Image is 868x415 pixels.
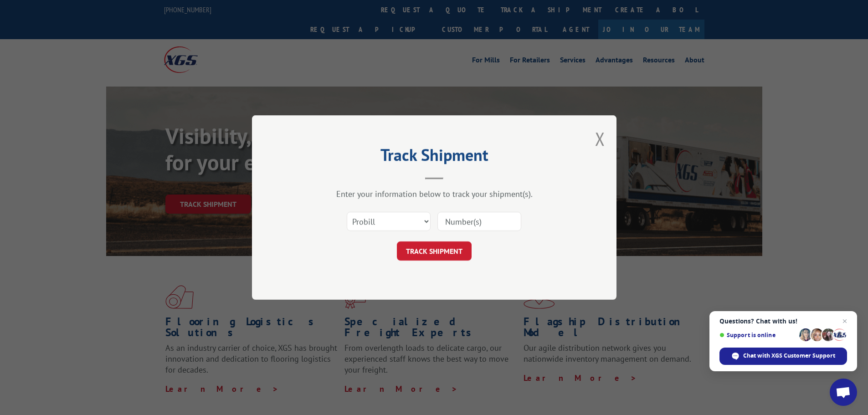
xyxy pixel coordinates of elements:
button: Close modal [595,127,605,151]
span: Questions? Chat with us! [719,318,847,325]
button: TRACK SHIPMENT [397,241,472,261]
span: Support is online [719,332,796,338]
div: Enter your information below to track your shipment(s). [298,189,571,199]
span: Chat with XGS Customer Support [743,352,835,360]
div: Chat with XGS Customer Support [719,348,847,365]
input: Number(s) [437,212,521,231]
div: Open chat [830,379,857,406]
h2: Track Shipment [298,149,571,166]
span: Close chat [839,316,850,327]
